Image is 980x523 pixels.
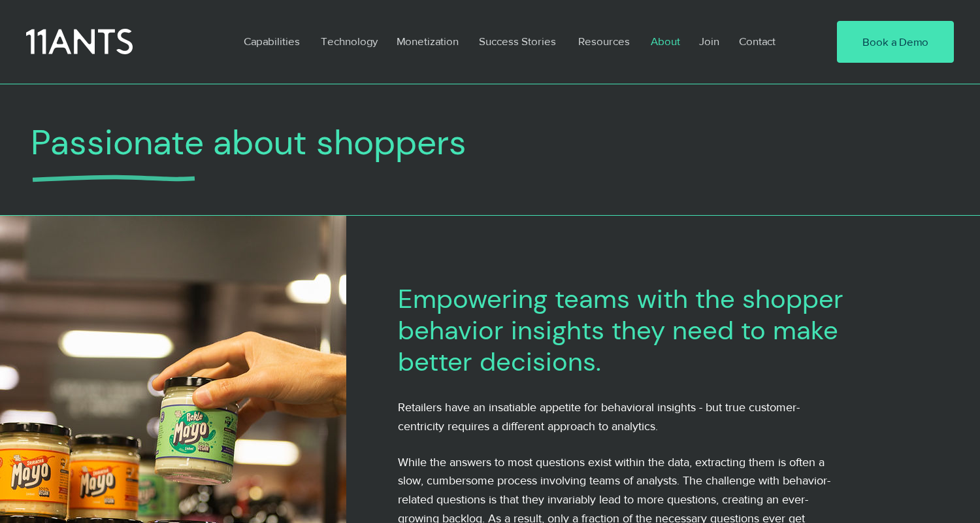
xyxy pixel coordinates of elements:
[862,34,928,50] span: Book a Demo
[568,26,641,56] a: Resources
[390,26,465,56] p: Monetization
[472,26,563,56] p: Success Stories
[689,26,729,56] a: Join
[311,26,387,56] a: Technology
[693,26,726,56] p: Join
[387,26,469,56] a: Monetization
[469,26,568,56] a: Success Stories
[732,26,782,56] p: Contact
[837,21,954,63] a: Book a Demo
[644,26,687,56] p: About
[31,120,466,165] span: Passionate about shoppers
[398,282,843,379] span: Empowering teams with the shopper behavior insights they need to make better decisions.
[237,26,306,56] p: Capabilities
[572,26,636,56] p: Resources
[398,401,800,433] span: Retailers have an insatiable appetite for behavioral insights - but true customer-centricity requ...
[641,26,689,56] a: About
[729,26,787,56] a: Contact
[234,26,311,56] a: Capabilities
[314,26,384,56] p: Technology
[234,26,797,56] nav: Site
